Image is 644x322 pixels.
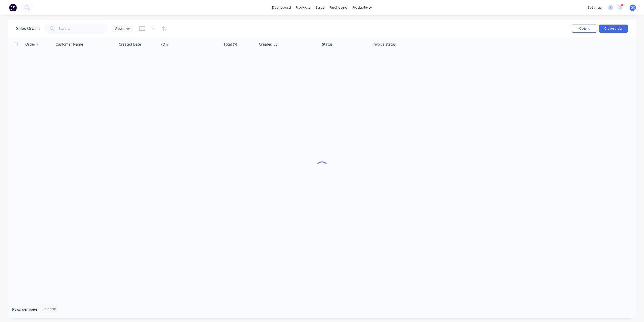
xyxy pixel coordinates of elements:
div: Status [322,42,333,47]
div: settings [585,4,604,11]
div: Created By [259,42,277,47]
div: purchasing [327,4,350,11]
div: Order # [25,42,39,47]
div: Customer Name [56,42,83,47]
input: Search... [59,24,108,34]
span: Views [115,26,124,31]
a: dashboard [270,4,293,11]
div: Created Date [119,42,141,47]
button: Create order [599,25,628,33]
div: PO # [160,42,169,47]
div: Select... [43,307,56,312]
button: Options [572,25,597,33]
h1: Sales Orders [16,26,40,31]
div: Total ($) [224,42,237,47]
img: Factory [9,4,17,11]
span: GC [631,5,635,10]
div: Invoice status [373,42,396,47]
div: productivity [350,4,374,11]
span: Rows per page [12,307,37,312]
div: sales [313,4,327,11]
div: products [293,4,313,11]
